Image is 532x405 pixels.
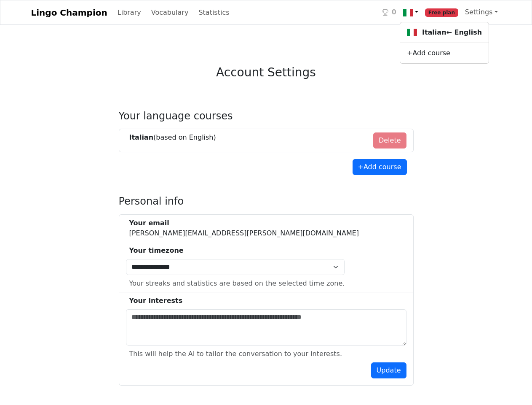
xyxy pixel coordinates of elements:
[392,7,396,17] span: 0
[119,195,414,208] h4: Personal info
[216,65,316,80] h3: Account Settings
[462,4,501,21] a: Settings
[129,349,342,359] div: This will help the AI to tailor the conversation to your interests.
[148,4,192,21] a: Vocabulary
[195,4,233,21] a: Statistics
[425,8,458,17] span: Free plan
[400,26,489,40] a: Italian← English
[407,27,417,38] img: it.svg
[129,218,359,238] div: [PERSON_NAME][EMAIL_ADDRESS][PERSON_NAME][DOMAIN_NAME]
[129,246,345,256] div: Your timezone
[119,110,414,122] h4: Your language courses
[371,362,406,378] button: Update
[403,8,413,18] img: it.svg
[129,133,154,141] strong: Italian
[126,259,345,275] select: Select Time Zone
[400,46,489,60] a: +Add course
[129,296,406,306] div: Your interests
[129,132,216,143] div: (based on English )
[31,4,107,21] a: Lingo Champion
[114,4,144,21] a: Library
[422,4,462,21] a: Free plan
[129,218,359,228] div: Your email
[353,159,407,175] button: +Add course
[129,278,345,289] div: Your streaks and statistics are based on the selected time zone.
[379,4,400,21] a: 0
